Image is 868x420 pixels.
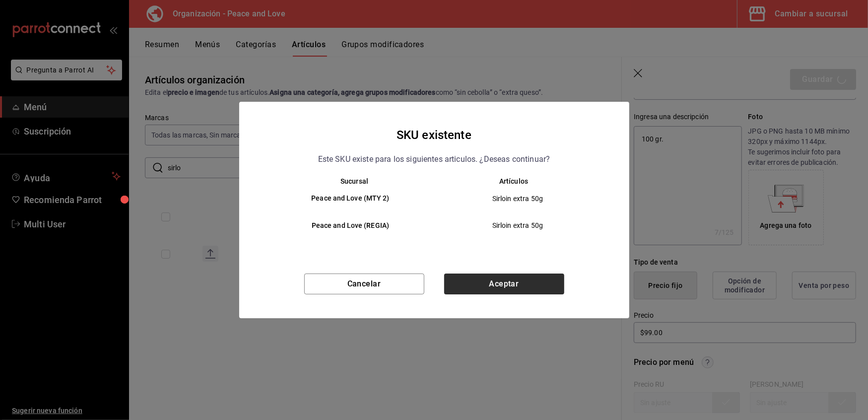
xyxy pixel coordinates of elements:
[318,153,550,166] p: Este SKU existe para los siguientes articulos. ¿Deseas continuar?
[443,194,593,204] span: Sirloin extra 50g
[259,177,434,185] th: Sucursal
[434,177,609,185] th: Artículos
[397,126,471,144] h4: SKU existente
[443,220,593,230] span: Sirloin extra 50g
[275,193,426,204] h6: Peace and Love (MTY 2)
[275,220,426,231] h6: Peace and Love (REGIA)
[304,274,424,294] button: Cancelar
[444,274,564,294] button: Aceptar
